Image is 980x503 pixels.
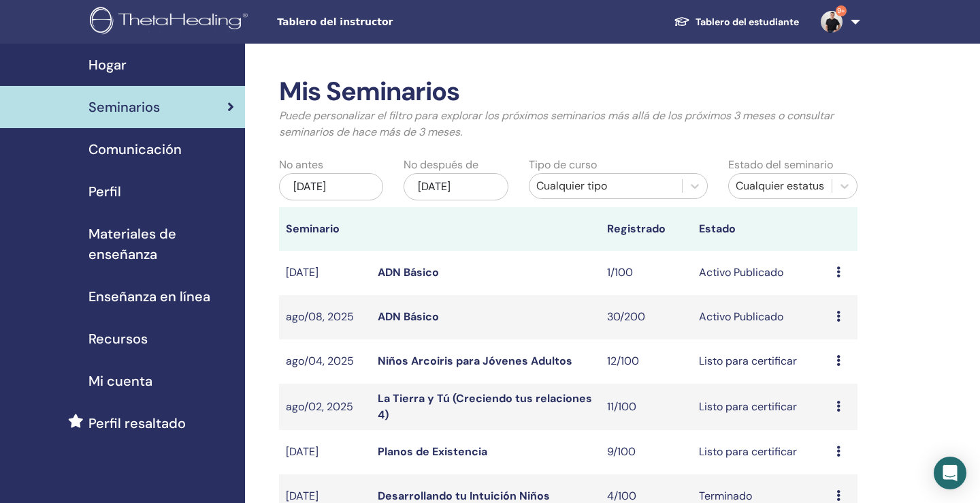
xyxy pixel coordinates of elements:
label: No antes [279,157,323,173]
span: Materiales de enseñanza [88,224,234,264]
div: Cualquier estatus [736,178,825,194]
div: Cualquier tipo [536,178,675,194]
div: [DATE] [404,173,508,200]
td: Activo Publicado [692,295,830,339]
td: ago/02, 2025 [279,384,371,430]
td: [DATE] [279,430,371,474]
a: La Tierra y Tú (Creciendo tus relaciones 4) [378,391,592,422]
span: Tablero del instructor [277,15,481,29]
td: Activo Publicado [692,251,830,295]
img: graduation-cap-white.svg [674,16,690,27]
label: Tipo de curso [529,157,597,173]
td: 30/200 [600,295,692,339]
span: Comunicación [88,139,182,159]
td: 9/100 [600,430,692,474]
td: [DATE] [279,251,371,295]
img: default.jpg [821,11,843,33]
td: Listo para certificar [692,384,830,430]
span: Seminarios [88,97,160,117]
th: Seminario [279,207,371,251]
div: Open Intercom Messenger [934,457,966,489]
span: 9+ [836,5,847,16]
label: No después de [404,157,478,173]
div: [DATE] [279,173,383,200]
img: logo.png [90,7,252,37]
td: Listo para certificar [692,430,830,474]
td: 12/100 [600,339,692,384]
a: Desarrollando tu Intuición Niños [378,489,550,503]
span: Enseñanza en línea [88,286,210,307]
td: 1/100 [600,251,692,295]
span: Hogar [88,55,127,75]
th: Registrado [600,207,692,251]
a: Niños Arcoiris para Jóvenes Adultos [378,354,572,368]
span: Perfil resaltado [88,413,186,433]
label: Estado del seminario [728,157,833,173]
a: ADN Básico [378,265,439,279]
p: Puede personalizar el filtro para explorar los próximos seminarios más allá de los próximos 3 mes... [279,108,857,140]
span: Mi cuenta [88,371,152,391]
td: ago/04, 2025 [279,339,371,384]
td: Listo para certificar [692,339,830,384]
td: ago/08, 2025 [279,295,371,339]
h2: Mis Seminarios [279,76,857,108]
td: 11/100 [600,384,692,430]
th: Estado [692,207,830,251]
a: Tablero del estudiante [663,10,810,35]
span: Perfil [88,181,121,202]
span: Recursos [88,329,148,349]
a: ADN Básico [378,309,439,324]
a: Planos de Existencia [378,444,487,459]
